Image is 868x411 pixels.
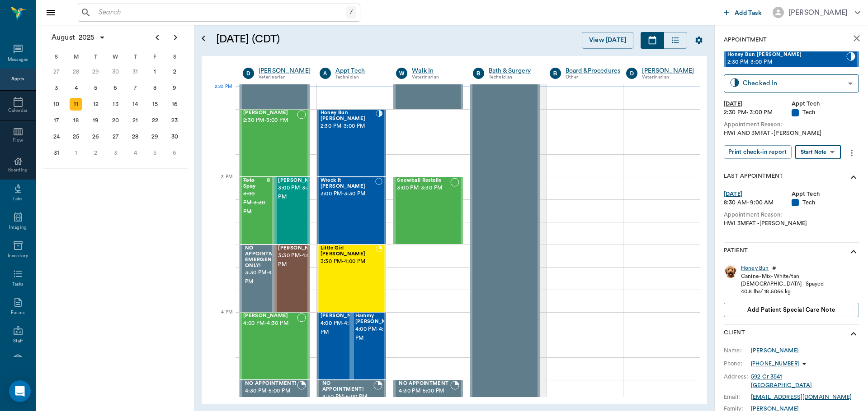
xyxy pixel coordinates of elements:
[8,253,28,259] div: Inventory
[8,56,28,63] div: Messages
[149,65,161,78] div: Friday, August 1, 2025
[27,3,28,23] h6: Nectar
[792,190,859,199] div: Appt Tech
[321,313,366,319] span: [PERSON_NAME]
[129,98,142,111] div: Thursday, August 14, 2025
[245,387,297,396] span: 4:30 PM - 5:00 PM
[209,308,232,330] div: 4 PM
[278,184,323,202] span: 3:00 PM - 3:30 PM
[50,130,63,143] div: Sunday, August 24, 2025
[489,74,536,81] div: Technician
[724,373,751,381] div: Address:
[724,346,751,355] div: Name:
[352,312,387,380] div: NOT_CONFIRMED, 4:00 PM - 4:30 PM
[741,288,824,296] div: 40.8 lbs / 18.5066 kg
[50,147,63,159] div: Sunday, August 31, 2025
[321,110,376,122] span: Honey Bun [PERSON_NAME]
[168,65,181,78] div: Saturday, August 2, 2025
[412,66,459,75] a: Walk In
[50,31,77,44] span: August
[90,65,102,78] div: Tuesday, July 29, 2025
[168,130,181,143] div: Saturday, August 30, 2025
[792,100,859,108] div: Appt Tech
[109,130,122,143] div: Wednesday, August 27, 2025
[90,82,102,94] div: Tuesday, August 5, 2025
[397,178,450,184] span: Snowball Restelle
[90,114,102,127] div: Tuesday, August 19, 2025
[724,303,859,317] button: Add patient Special Care Note
[741,264,769,272] a: Honey Bun
[129,114,142,127] div: Thursday, August 21, 2025
[12,281,24,288] div: Tasks
[11,76,24,83] div: Appts
[50,114,63,127] div: Sunday, August 17, 2025
[489,66,536,75] a: Bath & Surgery
[109,82,122,94] div: Wednesday, August 6, 2025
[724,199,792,207] div: 8:30 AM - 9:00 AM
[321,257,376,266] span: 3:30 PM - 4:00 PM
[278,245,323,251] span: [PERSON_NAME]
[751,394,852,400] a: [EMAIL_ADDRESS][DOMAIN_NAME]
[278,251,323,269] span: 3:30 PM - 4:00 PM
[278,178,323,184] span: [PERSON_NAME]
[66,50,86,64] div: M
[320,68,331,79] div: A
[166,28,184,46] button: Next page
[724,129,859,138] div: HWI AND 3MFAT -[PERSON_NAME]
[70,147,82,159] div: Monday, September 1, 2025
[9,224,27,231] div: Imaging
[209,172,232,195] div: 3 PM
[393,177,463,245] div: NOT_CONFIRMED, 3:00 PM - 3:30 PM
[792,108,859,117] div: Tech
[321,245,376,257] span: Little Girl [PERSON_NAME]
[317,312,352,380] div: NOT_CONFIRMED, 4:00 PM - 4:30 PM
[259,66,311,75] div: [PERSON_NAME]
[240,177,274,245] div: CANCELED, 3:00 PM - 3:30 PM
[145,50,165,64] div: F
[243,110,297,116] span: [PERSON_NAME]
[772,264,776,272] div: #
[566,74,621,81] div: Other
[399,387,450,396] span: 4:30 PM - 5:00 PM
[129,82,142,94] div: Thursday, August 7, 2025
[346,6,356,18] div: /
[727,58,846,67] span: 2:30 PM - 3:00 PM
[751,374,812,388] a: 592 Cr 3541[GEOGRAPHIC_DATA]
[109,65,122,78] div: Wednesday, July 30, 2025
[245,381,297,387] span: NO APPOINTMENT!
[317,245,387,312] div: BOOKED, 3:30 PM - 4:00 PM
[317,177,387,245] div: NOT_CONFIRMED, 3:00 PM - 3:30 PM
[321,122,376,131] span: 2:30 PM - 3:00 PM
[70,65,82,78] div: Monday, July 28, 2025
[741,272,824,280] div: Canine - Mix - White/tan
[129,147,142,159] div: Thursday, September 4, 2025
[125,50,145,64] div: T
[109,147,122,159] div: Wednesday, September 3, 2025
[396,68,407,79] div: W
[168,82,181,94] div: Saturday, August 9, 2025
[149,130,161,143] div: Friday, August 29, 2025
[322,381,374,393] span: NO APPOINTMENT!
[109,114,122,127] div: Wednesday, August 20, 2025
[582,32,633,49] button: View [DATE]
[848,29,866,47] button: close
[397,184,450,193] span: 3:00 PM - 3:30 PM
[751,346,799,355] div: [PERSON_NAME]
[848,328,859,339] svg: show more
[801,147,827,157] div: Start Note
[724,393,751,401] div: Email:
[42,4,60,22] button: Close drawer
[245,245,287,268] span: NO APPOINTMENT! EMERGENCY ONLY!
[149,82,161,94] div: Friday, August 8, 2025
[168,114,181,127] div: Saturday, August 23, 2025
[149,98,161,111] div: Friday, August 15, 2025
[243,178,266,189] span: Toto Spay
[321,319,366,337] span: 4:00 PM - 4:30 PM
[198,21,209,56] button: Open calendar
[550,68,561,79] div: B
[243,68,254,79] div: D
[792,199,859,207] div: Tech
[274,177,309,245] div: NOT_CONFIRMED, 3:00 PM - 3:30 PM
[355,325,401,343] span: 4:00 PM - 4:30 PM
[47,28,110,46] button: August2025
